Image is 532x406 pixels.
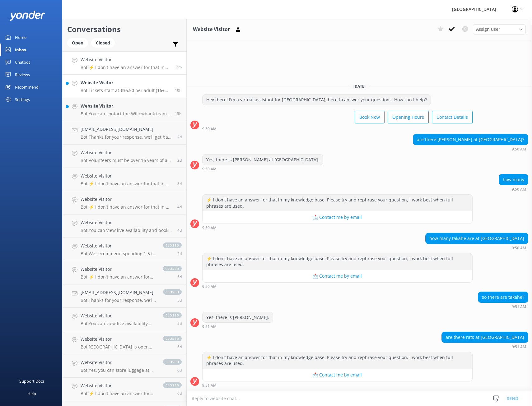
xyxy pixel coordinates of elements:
[63,145,186,168] a: Website VisitorBot:Volunteers must be over 16 years of age to volunteer at [GEOGRAPHIC_DATA].2d
[202,226,217,230] strong: 9:50 AM
[177,251,182,256] span: Oct 11 2025 02:39pm (UTC +13:00) Pacific/Auckland
[177,367,182,373] span: Oct 10 2025 09:35am (UTC +13:00) Pacific/Auckland
[177,321,182,326] span: Oct 10 2025 06:24pm (UTC +13:00) Pacific/Auckland
[81,251,157,256] p: Bot: We recommend spending 1.5 to 2 hours walking around the Reserve to get the most out of your ...
[63,168,186,191] a: Website VisitorBot:⚡ I don't have an answer for that in my knowledge base. Please try and rephras...
[177,344,182,349] span: Oct 10 2025 11:15am (UTC +13:00) Pacific/Auckland
[63,121,186,145] a: [EMAIL_ADDRESS][DOMAIN_NAME]Bot:Thanks for your response, we'll get back to you as soon as we can...
[202,127,473,131] div: Oct 16 2025 09:50am (UTC +13:00) Pacific/Auckland
[63,75,186,98] a: Website VisitorBot:Tickets start at $36.50 per adult (16+ years) and $13 per child (5-15 years), ...
[163,336,182,341] span: closed
[202,384,217,387] strong: 9:51 AM
[202,167,217,171] strong: 9:50 AM
[478,304,528,309] div: Oct 16 2025 09:51am (UTC +13:00) Pacific/Auckland
[81,391,157,396] p: Bot: ⚡ I don't have an answer for that in my knowledge base. Please try and rephrase your questio...
[177,134,182,140] span: Oct 13 2025 11:25pm (UTC +13:00) Pacific/Auckland
[202,225,473,230] div: Oct 16 2025 09:50am (UTC +13:00) Pacific/Auckland
[203,155,323,165] div: Yes, there is [PERSON_NAME] at [GEOGRAPHIC_DATA].
[426,233,528,244] div: how many takahe are at [GEOGRAPHIC_DATA]
[203,352,472,369] div: ⚡ I don't have an answer for that in my knowledge base. Please try and rephrase your question, I ...
[202,383,473,387] div: Oct 16 2025 09:51am (UTC +13:00) Pacific/Auckland
[163,242,182,248] span: closed
[81,274,157,280] p: Bot: ⚡ I don't have an answer for that in my knowledge base. Please try and rephrase your questio...
[203,195,472,211] div: ⚡ I don't have an answer for that in my knowledge base. Please try and rephrase your question, I ...
[175,111,182,116] span: Oct 15 2025 06:26pm (UTC +13:00) Pacific/Auckland
[177,298,182,303] span: Oct 10 2025 10:06pm (UTC +13:00) Pacific/Auckland
[63,261,186,284] a: Website VisitorBot:⚡ I don't have an answer for that in my knowledge base. Please try and rephras...
[67,23,182,35] h2: Conversations
[478,292,528,302] div: so there are takahe?
[441,344,528,349] div: Oct 16 2025 09:51am (UTC +13:00) Pacific/Auckland
[81,344,157,350] p: Bot: [GEOGRAPHIC_DATA] is open every day from 9:30am to 5pm, except on [DATE], when it is closed ...
[63,191,186,215] a: Website VisitorBot:⚡ I don't have an answer for that in my knowledge base. Please try and rephras...
[67,38,88,48] div: Open
[203,312,273,323] div: Yes, there is [PERSON_NAME].
[512,246,526,250] strong: 9:50 AM
[202,167,323,171] div: Oct 16 2025 09:50am (UTC +13:00) Pacific/Auckland
[177,204,182,210] span: Oct 12 2025 09:43am (UTC +13:00) Pacific/Auckland
[413,134,528,145] div: are there [PERSON_NAME] at [GEOGRAPHIC_DATA]?
[193,25,230,34] h3: Website Visitor
[15,31,26,44] div: Home
[499,187,528,191] div: Oct 16 2025 09:50am (UTC +13:00) Pacific/Auckland
[512,147,526,151] strong: 9:50 AM
[81,56,171,63] h4: Website Visitor
[163,359,182,365] span: closed
[15,68,30,81] div: Reviews
[15,44,26,56] div: Inbox
[499,174,528,185] div: how many
[203,270,472,282] button: 📩 Contact me by email
[81,103,170,109] h4: Website Visitor
[476,26,500,33] span: Assign user
[81,312,157,319] h4: Website Visitor
[81,266,157,273] h4: Website Visitor
[202,285,217,288] strong: 9:50 AM
[81,79,170,86] h4: Website Visitor
[81,298,157,303] p: Bot: Thanks for your response, we'll get back to you as soon as we can during opening hours.
[81,321,157,326] p: Bot: You can view live availability and book your tickets online at [URL][DOMAIN_NAME]. Tickets c...
[203,211,472,224] button: 📩 Contact me by email
[177,181,182,186] span: Oct 12 2025 10:18pm (UTC +13:00) Pacific/Auckland
[91,39,118,46] a: Closed
[81,111,170,117] p: Bot: You can contact the Willowbank team at 03 359 6226, or by emailing [EMAIL_ADDRESS][DOMAIN_NA...
[81,367,157,373] p: Bot: Yes, you can store luggage at [GEOGRAPHIC_DATA] during your visit. Please enquire at the fro...
[163,266,182,271] span: closed
[176,64,182,70] span: Oct 16 2025 09:51am (UTC +13:00) Pacific/Auckland
[63,308,186,331] a: Website VisitorBot:You can view live availability and book your tickets online at [URL][DOMAIN_NA...
[202,284,473,288] div: Oct 16 2025 09:50am (UTC +13:00) Pacific/Auckland
[81,134,173,140] p: Bot: Thanks for your response, we'll get back to you as soon as we can during opening hours.
[19,375,44,387] div: Support Docs
[63,354,186,378] a: Website VisitorBot:Yes, you can store luggage at [GEOGRAPHIC_DATA] during your visit. Please enqu...
[413,147,528,151] div: Oct 16 2025 09:50am (UTC +13:00) Pacific/Auckland
[355,111,385,123] button: Book Now
[163,289,182,295] span: closed
[512,187,526,191] strong: 9:50 AM
[27,387,36,400] div: Help
[63,378,186,401] a: Website VisitorBot:⚡ I don't have an answer for that in my knowledge base. Please try and rephras...
[81,204,173,210] p: Bot: ⚡ I don't have an answer for that in my knowledge base. Please try and rephrase your questio...
[9,11,45,21] img: yonder-white-logo.png
[81,149,173,156] h4: Website Visitor
[81,181,173,187] p: Bot: ⚡ I don't have an answer for that in my knowledge base. Please try and rephrase your questio...
[432,111,473,123] button: Contact Details
[15,81,39,93] div: Recommend
[63,331,186,354] a: Website VisitorBot:[GEOGRAPHIC_DATA] is open every day from 9:30am to 5pm, except on [DATE], when...
[67,39,91,46] a: Open
[81,65,171,70] p: Bot: ⚡ I don't have an answer for that in my knowledge base. Please try and rephrase your questio...
[81,88,170,93] p: Bot: Tickets start at $36.50 per adult (16+ years) and $13 per child (5-15 years), with free entr...
[163,312,182,318] span: closed
[512,305,526,309] strong: 9:51 AM
[388,111,429,123] button: Opening Hours
[63,238,186,261] a: Website VisitorBot:We recommend spending 1.5 to 2 hours walking around the Reserve to get the mos...
[203,253,472,270] div: ⚡ I don't have an answer for that in my knowledge base. Please try and rephrase your question, I ...
[202,325,217,329] strong: 9:51 AM
[163,382,182,388] span: closed
[81,336,157,343] h4: Website Visitor
[202,324,273,329] div: Oct 16 2025 09:51am (UTC +13:00) Pacific/Auckland
[63,51,186,75] a: Website VisitorBot:⚡ I don't have an answer for that in my knowledge base. Please try and rephras...
[81,158,173,163] p: Bot: Volunteers must be over 16 years of age to volunteer at [GEOGRAPHIC_DATA].
[15,56,30,68] div: Chatbot
[177,158,182,163] span: Oct 13 2025 07:43pm (UTC +13:00) Pacific/Auckland
[175,88,182,93] span: Oct 15 2025 11:31pm (UTC +13:00) Pacific/Auckland
[512,345,526,349] strong: 9:51 AM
